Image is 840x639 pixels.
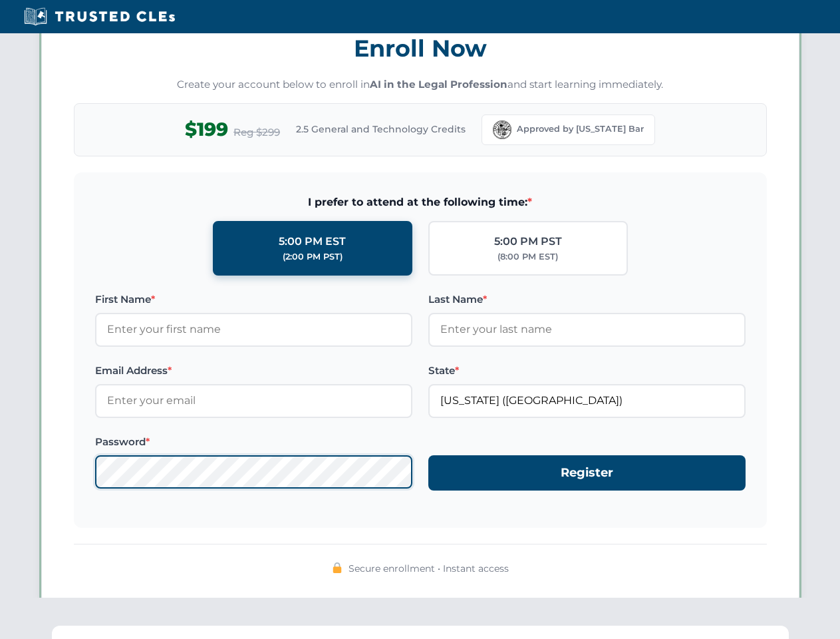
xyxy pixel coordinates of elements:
[74,77,767,93] p: Create your account below to enroll in and start learning immediately.
[493,120,511,139] img: Florida Bar
[428,363,746,379] label: State
[74,27,767,69] h3: Enroll Now
[494,233,562,250] div: 5:00 PM PST
[279,233,346,250] div: 5:00 PM EST
[20,7,179,27] img: Trusted CLEs
[95,384,412,417] input: Enter your email
[428,292,746,308] label: Last Name
[233,124,280,140] span: Reg $299
[95,313,412,346] input: Enter your first name
[517,122,644,136] span: Approved by [US_STATE] Bar
[332,562,343,573] img: 🔒
[95,434,412,450] label: Password
[95,292,412,308] label: First Name
[283,250,343,264] div: (2:00 PM PST)
[349,561,509,576] span: Secure enrollment • Instant access
[428,313,746,346] input: Enter your last name
[95,363,412,379] label: Email Address
[428,455,746,491] button: Register
[370,78,507,91] strong: AI in the Legal Profession
[497,250,558,264] div: (8:00 PM EST)
[185,114,228,144] span: $199
[296,122,466,136] span: 2.5 General and Technology Credits
[95,194,746,211] span: I prefer to attend at the following time:
[428,384,746,417] input: Florida (FL)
